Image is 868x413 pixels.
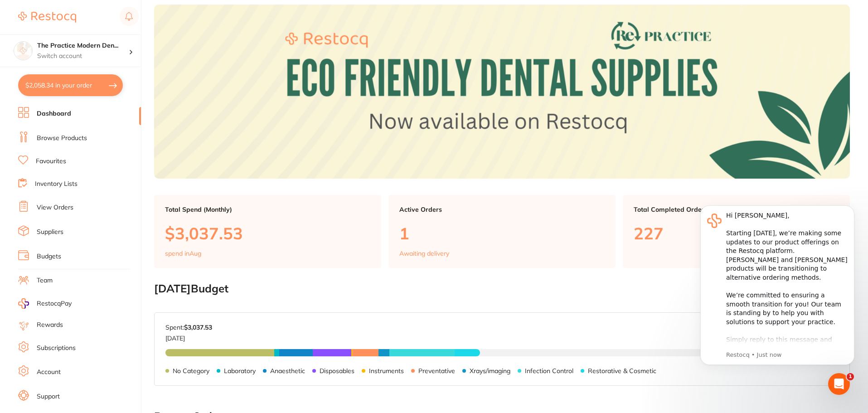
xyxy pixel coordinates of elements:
[588,367,656,374] p: Restorative & Cosmetic
[634,206,839,213] p: Total Completed Orders
[847,373,854,380] span: 1
[37,109,71,118] a: Dashboard
[525,367,573,374] p: Infection Control
[14,42,32,60] img: The Practice Modern Dentistry and Facial Aesthetics
[37,252,61,261] a: Budgets
[320,367,354,374] p: Disposables
[165,250,201,257] p: spend in Aug
[165,206,370,213] p: Total Spend (Monthly)
[623,195,850,268] a: Total Completed Orders227
[37,41,129,50] h4: The Practice Modern Dentistry and Facial Aesthetics
[165,224,370,243] p: $3,037.53
[37,299,72,308] span: RestocqPay
[369,367,404,374] p: Instruments
[18,298,72,309] a: RestocqPay
[399,250,449,257] p: Awaiting delivery
[154,195,381,268] a: Total Spend (Monthly)$3,037.53spend inAug
[154,282,850,295] h2: [DATE] Budget
[470,367,510,374] p: Xrays/imaging
[18,74,123,96] button: $2,058.34 in your order
[39,159,161,167] p: Message from Restocq, sent Just now
[399,206,605,213] p: Active Orders
[37,203,73,212] a: View Orders
[270,367,305,374] p: Anaesthetic
[399,224,605,243] p: 1
[18,12,76,23] img: Restocq Logo
[173,367,209,374] p: No Category
[18,298,29,309] img: RestocqPay
[18,7,76,28] a: Restocq Logo
[37,392,60,401] a: Support
[35,180,78,189] a: Inventory Lists
[184,323,212,331] strong: $3,037.53
[154,5,850,179] img: Dashboard
[687,192,868,389] iframe: Intercom notifications message
[388,195,616,268] a: Active Orders1Awaiting delivery
[165,324,212,331] p: Spent:
[37,134,87,143] a: Browse Products
[39,19,161,233] div: Hi [PERSON_NAME], ​ Starting [DATE], we’re making some updates to our product offerings on the Re...
[37,368,61,377] a: Account
[828,373,850,395] iframe: Intercom live chat
[165,331,212,342] p: [DATE]
[37,228,63,237] a: Suppliers
[36,157,66,166] a: Favourites
[37,52,129,61] p: Switch account
[418,367,455,374] p: Preventative
[37,344,76,353] a: Subscriptions
[37,276,53,285] a: Team
[37,321,63,330] a: Rewards
[634,224,839,243] p: 227
[224,367,256,374] p: Laboratory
